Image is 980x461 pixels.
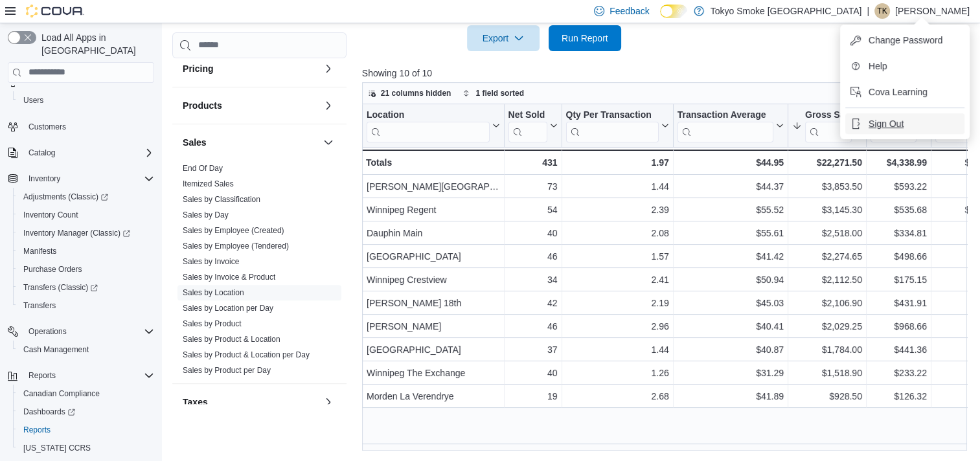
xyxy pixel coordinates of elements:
span: Sales by Classification [183,194,260,205]
span: Sales by Invoice [183,256,239,267]
div: Location [367,109,490,142]
a: Manifests [18,243,62,259]
span: Manifests [18,243,154,259]
button: 21 columns hidden [363,85,457,101]
div: $50.94 [678,272,784,287]
div: Gross Sales [805,109,852,142]
span: 21 columns hidden [381,88,451,98]
div: 37 [508,342,557,357]
span: Itemized Sales [183,179,234,189]
span: Load All Apps in [GEOGRAPHIC_DATA] [36,31,154,57]
span: Adjustments (Classic) [18,189,154,205]
button: Purchase Orders [13,260,159,278]
span: Canadian Compliance [18,386,154,401]
h3: Pricing [183,62,213,75]
span: Sales by Product [183,319,242,329]
a: Canadian Compliance [18,386,105,401]
div: 1.44 [565,179,668,194]
span: Sign Out [869,117,904,130]
div: $41.42 [678,249,784,264]
button: Qty Per Transaction [565,109,668,142]
div: Qty Per Transaction [565,109,658,142]
span: Adjustments (Classic) [23,192,108,202]
button: Inventory [3,170,159,188]
span: Inventory [28,174,60,184]
div: $40.87 [678,342,784,357]
div: $431.91 [871,295,927,311]
button: Reports [3,366,159,385]
div: 40 [508,365,557,381]
span: Operations [28,326,67,337]
a: Purchase Orders [18,262,87,277]
div: 2.96 [565,319,668,334]
button: Inventory Count [13,206,159,224]
div: $3,145.30 [792,202,862,218]
div: Dauphin Main [367,225,500,241]
div: 431 [508,155,557,170]
button: Pricing [183,62,318,75]
div: 54 [508,202,557,218]
button: Reports [13,421,159,439]
span: Reports [28,370,56,381]
a: Sales by Product & Location per Day [183,350,310,359]
a: Itemized Sales [183,179,234,188]
div: $2,112.50 [792,272,862,287]
span: Transfers [18,298,154,313]
p: Showing 10 of 10 [362,67,974,80]
div: $3,853.50 [792,179,862,194]
div: $41.89 [678,388,784,404]
div: $535.68 [871,202,927,218]
a: Sales by Product per Day [183,366,271,375]
div: Tristan Kovachik [874,3,890,19]
a: Sales by Invoice [183,257,239,266]
div: $55.61 [678,225,784,241]
span: Purchase Orders [23,264,82,275]
div: Transaction Average [678,109,773,142]
div: 1.97 [565,155,668,170]
div: Sales [172,161,347,383]
button: Help [845,56,964,76]
a: Sales by Employee (Tendered) [183,242,289,251]
div: Gross Sales [805,109,852,121]
button: Operations [23,324,72,339]
div: $1,518.90 [792,365,862,381]
p: Tokyo Smoke [GEOGRAPHIC_DATA] [711,3,862,19]
div: [PERSON_NAME] [367,319,500,334]
button: 1 field sorted [457,85,529,101]
button: Inventory [23,171,65,186]
span: Transfers (Classic) [23,282,98,293]
div: $126.32 [871,388,927,404]
button: Cova Learning [845,82,964,102]
div: 19 [508,388,557,404]
button: Customers [3,117,159,136]
span: Cash Management [23,344,89,355]
a: Adjustments (Classic) [18,189,113,205]
div: [PERSON_NAME] 18th [367,295,500,311]
span: Reports [23,425,51,435]
span: Sales by Invoice & Product [183,272,275,282]
div: $968.66 [871,319,927,334]
div: 2.19 [565,295,668,311]
a: Transfers (Classic) [18,280,103,295]
div: 2.41 [565,272,668,287]
span: Sales by Product & Location [183,334,280,344]
div: $40.41 [678,319,784,334]
div: $233.22 [871,365,927,381]
span: Sales by Location [183,287,244,298]
div: Qty Per Transaction [565,109,658,121]
div: $2,106.90 [792,295,862,311]
a: Sales by Location per Day [183,304,273,313]
button: Export [467,25,540,51]
span: Sales by Day [183,210,229,220]
div: 34 [508,272,557,287]
button: Cash Management [13,341,159,359]
a: Sales by Location [183,288,244,297]
button: Cash [871,109,927,142]
span: [US_STATE] CCRS [23,443,91,453]
div: Net Sold [508,109,547,121]
span: Inventory Manager (Classic) [18,225,154,241]
div: $31.29 [678,365,784,381]
div: 46 [508,249,557,264]
span: Inventory Manager (Classic) [23,228,130,238]
span: Dashboards [23,407,75,417]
